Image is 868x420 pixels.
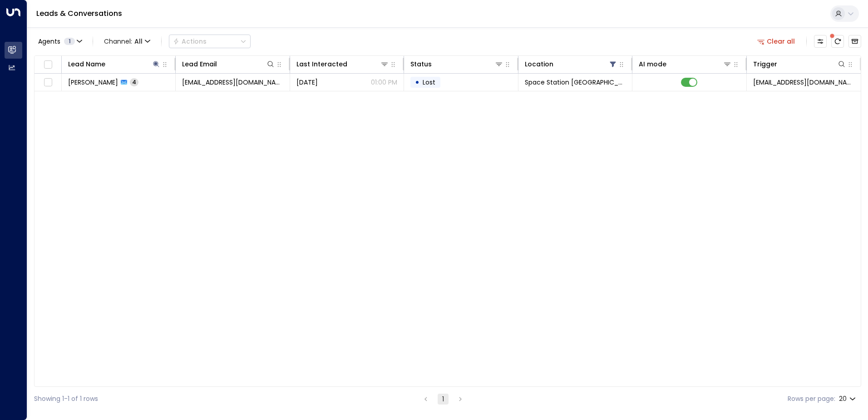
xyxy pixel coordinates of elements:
div: 20 [839,392,858,405]
div: Lead Name [68,59,161,70]
div: Lead Email [182,59,275,70]
span: Toggle select row [42,77,54,88]
nav: pagination navigation [420,393,466,405]
button: Clear all [754,35,799,48]
span: j.bagnall90@gmail.com [182,78,283,87]
div: AI mode [639,59,666,70]
span: leads@space-station.co.uk [753,78,854,87]
div: Lead Name [68,59,105,70]
span: Lost [423,78,435,87]
div: Last Interacted [296,59,347,70]
div: Trigger [753,59,777,70]
span: 1 [64,38,75,45]
button: Archived Leads [848,35,861,48]
button: Agents1 [34,35,85,48]
span: There are new threads available. Refresh the grid to view the latest updates. [831,35,844,48]
span: Jonathan Bagnall [68,78,118,87]
div: Location [525,59,617,70]
span: 4 [130,78,138,86]
div: Button group with a nested menu [169,35,251,48]
div: • [415,75,419,90]
span: Sep 10, 2025 [296,78,318,87]
button: Channel:All [100,35,154,48]
p: 01:00 PM [371,78,397,87]
button: page 1 [438,394,449,405]
div: Trigger [753,59,846,70]
div: Location [525,59,553,70]
button: Customize [814,35,827,48]
div: Showing 1-1 of 1 rows [34,394,98,404]
div: AI mode [639,59,731,70]
span: All [134,38,143,45]
span: Channel: [100,35,154,48]
div: Last Interacted [296,59,389,70]
span: Toggle select all [42,59,54,70]
button: Actions [169,35,251,48]
div: Status [410,59,432,70]
div: Actions [173,37,207,45]
span: Space Station Doncaster [525,78,626,87]
label: Rows per page: [788,394,835,404]
div: Lead Email [182,59,217,70]
div: Status [410,59,503,70]
span: Agents [38,38,60,45]
a: Leads & Conversations [36,8,122,19]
